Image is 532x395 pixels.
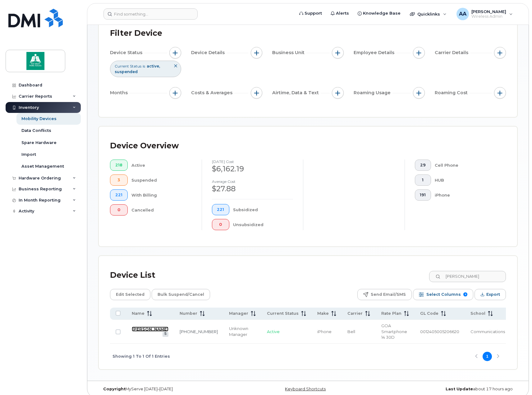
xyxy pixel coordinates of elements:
[115,207,122,212] span: 0
[180,329,218,334] a: [PHONE_NUMBER]
[347,311,363,316] span: Carrier
[326,7,353,20] a: Alerts
[212,160,293,164] h4: [DATE] cost
[115,69,138,74] span: suspended
[415,160,431,171] button: 29
[317,311,329,316] span: Make
[131,160,192,171] div: Active
[110,174,128,186] button: 3
[99,387,238,392] div: MyServe [DATE]–[DATE]
[131,189,192,201] div: With Billing
[110,204,128,216] button: 0
[152,289,210,300] button: Bulk Suspend/Cancel
[426,290,461,299] span: Select Columns
[475,289,506,300] button: Export
[158,290,204,299] span: Bulk Suspend/Cancel
[191,49,227,56] span: Device Details
[429,271,506,282] input: Search Device List ...
[112,352,170,361] span: Showing 1 To 1 Of 1 Entries
[132,327,168,332] a: [PERSON_NAME]
[317,329,332,334] span: iPhone
[191,90,234,96] span: Costs & Averages
[147,64,160,68] span: active
[110,138,179,154] div: Device Overview
[110,189,128,201] button: 221
[110,289,150,300] button: Edit Selected
[103,8,198,20] input: Find something...
[354,90,392,96] span: Roaming Usage
[233,219,293,230] div: Unsubsidized
[336,10,349,16] span: Alerts
[267,329,280,334] span: Active
[347,329,355,334] span: Bell
[115,163,122,168] span: 218
[212,204,230,215] button: 221
[470,311,485,316] span: School
[378,387,517,392] div: about 17 hours ago
[295,7,326,20] a: Support
[272,90,321,96] span: Airtime, Data & Text
[371,290,406,299] span: Send Email/SMS
[406,8,451,20] div: Quicklinks
[163,332,168,337] a: View Last Bill
[131,174,192,186] div: Suspended
[435,160,496,171] div: Cell Phone
[420,193,426,197] span: 191
[212,164,293,174] div: $6,162.19
[381,311,401,316] span: Rate Plan
[446,387,473,391] strong: Last Update
[272,49,306,56] span: Business Unit
[435,189,496,201] div: iPhone
[452,8,517,20] div: Alyssa Alvarado
[471,14,506,19] span: Wireless Admin
[415,174,431,186] button: 1
[212,184,293,194] div: $27.88
[115,178,122,183] span: 3
[471,9,506,14] span: [PERSON_NAME]
[435,49,470,56] span: Carrier Details
[180,311,197,316] span: Number
[420,329,459,334] span: 0012405005206620
[363,10,401,16] span: Knowledge Base
[115,193,122,197] span: 221
[116,290,144,299] span: Edit Selected
[229,326,256,337] div: Unknown Manager
[110,267,155,283] div: Device List
[131,204,192,216] div: Cancelled
[486,290,500,299] span: Export
[413,289,473,300] button: Select Columns 9
[353,7,405,20] a: Knowledge Base
[420,163,426,168] span: 29
[417,12,440,16] span: Quicklinks
[381,323,407,340] span: GOA Smartphone 14 30D
[470,329,505,334] span: Communications
[305,10,322,16] span: Support
[285,387,326,391] a: Keyboard Shortcuts
[267,311,299,316] span: Current Status
[217,207,224,212] span: 221
[217,222,224,227] span: 0
[110,160,128,171] button: 218
[212,219,230,230] button: 0
[354,49,396,56] span: Employee Details
[233,204,293,215] div: Subsidized
[110,25,162,41] div: Filter Device
[483,352,492,361] button: Page 1
[110,49,144,56] span: Device Status
[110,90,130,96] span: Months
[115,63,141,69] span: Current Status
[420,178,426,183] span: 1
[229,311,248,316] span: Manager
[143,63,145,69] span: is
[103,387,126,391] strong: Copyright
[132,311,144,316] span: Name
[435,90,470,96] span: Roaming Cost
[420,311,438,316] span: GL Code
[357,289,412,300] button: Send Email/SMS
[463,292,467,296] span: 9
[459,10,466,18] span: AA
[415,189,431,201] button: 191
[435,174,496,186] div: HUB
[212,179,293,184] h4: Average cost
